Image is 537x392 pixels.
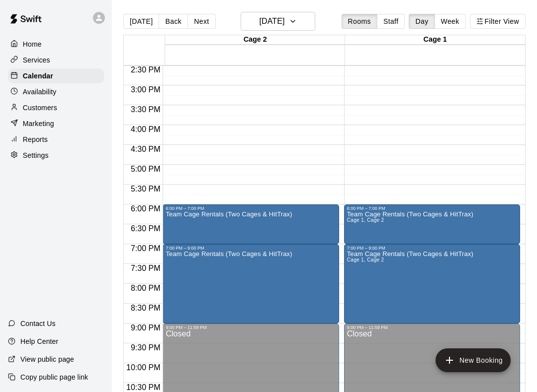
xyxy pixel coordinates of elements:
[344,204,520,244] div: 6:00 PM – 7:00 PM: Team Cage Rentals (Two Cages & HitTrax)
[20,319,56,328] p: Contact Us
[345,35,525,45] div: Cage 1
[347,246,517,251] div: 7:00 PM – 9:00 PM
[20,372,88,382] p: Copy public page link
[409,14,435,29] button: Day
[165,35,345,45] div: Cage 2
[187,14,215,29] button: Next
[128,304,163,312] span: 8:30 PM
[128,65,163,74] span: 2:30 PM
[128,224,163,233] span: 6:30 PM
[347,206,517,211] div: 6:00 PM – 7:00 PM
[163,244,339,324] div: 7:00 PM – 9:00 PM: Team Cage Rentals (Two Cages & HitTrax)
[23,103,57,113] p: Customers
[347,325,517,330] div: 9:00 PM – 11:59 PM
[23,119,54,129] p: Marketing
[20,336,58,346] p: Help Center
[377,14,405,29] button: Staff
[166,206,336,211] div: 6:00 PM – 7:00 PM
[124,383,163,392] span: 10:30 PM
[128,85,163,94] span: 3:00 PM
[128,264,163,272] span: 7:30 PM
[124,363,163,372] span: 10:00 PM
[23,150,49,160] p: Settings
[435,14,466,29] button: Week
[23,134,48,144] p: Reports
[347,217,384,223] span: Cage 1, Cage 2
[128,324,163,332] span: 9:00 PM
[128,165,163,173] span: 5:00 PM
[128,244,163,253] span: 7:00 PM
[128,204,163,213] span: 6:00 PM
[166,246,336,251] div: 7:00 PM – 9:00 PM
[128,185,163,193] span: 5:30 PM
[163,204,339,244] div: 6:00 PM – 7:00 PM: Team Cage Rentals (Two Cages & HitTrax)
[20,354,74,364] p: View public page
[23,87,57,97] p: Availability
[166,325,336,330] div: 9:00 PM – 11:59 PM
[128,105,163,114] span: 3:30 PM
[128,145,163,153] span: 4:30 PM
[123,14,159,29] button: [DATE]
[347,257,384,262] span: Cage 1, Cage 2
[159,14,188,29] button: Back
[23,71,53,81] p: Calendar
[23,39,42,49] p: Home
[342,14,377,29] button: Rooms
[128,343,163,352] span: 9:30 PM
[436,348,511,372] button: add
[344,244,520,324] div: 7:00 PM – 9:00 PM: Team Cage Rentals (Two Cages & HitTrax)
[259,14,284,28] h6: [DATE]
[128,125,163,133] span: 4:00 PM
[128,284,163,292] span: 8:00 PM
[470,14,526,29] button: Filter View
[23,55,50,65] p: Services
